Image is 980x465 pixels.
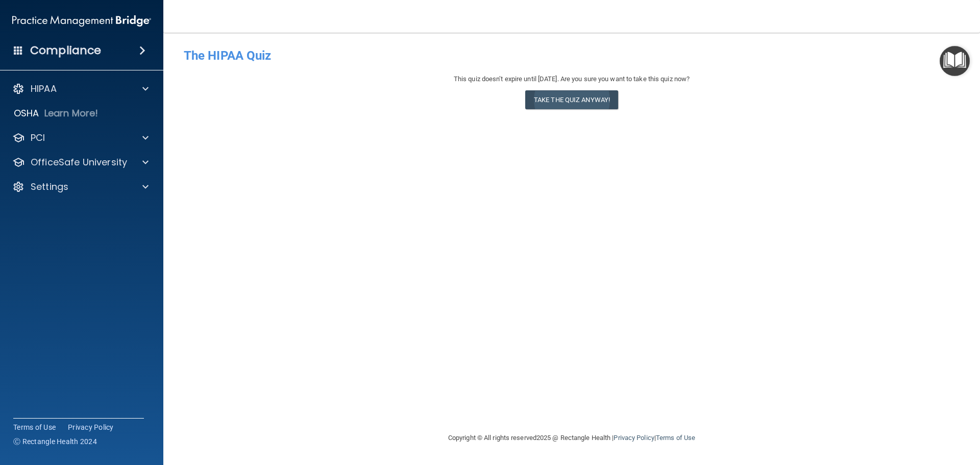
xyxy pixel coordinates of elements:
div: This quiz doesn’t expire until [DATE]. Are you sure you want to take this quiz now? [184,73,960,85]
a: Settings [12,181,149,193]
a: Terms of Use [13,422,56,432]
p: HIPAA [31,83,57,95]
p: OSHA [14,107,39,119]
p: OfficeSafe University [31,156,127,168]
a: HIPAA [12,83,149,95]
a: OfficeSafe University [12,156,149,168]
p: Learn More! [44,107,99,119]
span: Ⓒ Rectangle Health 2024 [13,436,97,447]
a: PCI [12,132,149,144]
button: Open Resource Center [940,46,970,76]
h4: The HIPAA Quiz [184,49,960,62]
p: Settings [31,181,68,193]
div: Copyright © All rights reserved 2025 @ Rectangle Health | | [385,422,758,454]
h4: Compliance [30,43,101,58]
a: Terms of Use [656,434,695,442]
button: Take the quiz anyway! [525,90,618,109]
a: Privacy Policy [614,434,654,442]
a: Privacy Policy [68,422,114,432]
img: PMB logo [12,11,151,31]
p: PCI [31,132,45,144]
